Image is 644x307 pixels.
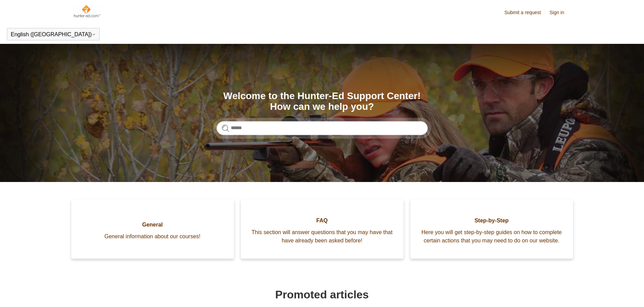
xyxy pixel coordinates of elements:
[251,228,393,245] span: This section will answer questions that you may have that have already been asked before!
[11,31,96,38] button: English ([GEOGRAPHIC_DATA])
[410,199,573,259] a: Step-by-Step Here you will get step-by-step guides on how to complete certain actions that you ma...
[71,199,234,259] a: General General information about our courses!
[73,286,571,303] h1: Promoted articles
[550,9,571,16] a: Sign in
[504,9,548,16] a: Submit a request
[599,284,639,302] div: Chat Support
[82,221,224,229] span: General
[421,217,563,225] span: Step-by-Step
[241,199,403,259] a: FAQ This section will answer questions that you may have that have already been asked before!
[217,91,428,112] h1: Welcome to the Hunter-Ed Support Center! How can we help you?
[73,4,101,18] img: Hunter-Ed Help Center home page
[82,232,224,241] span: General information about our courses!
[251,217,393,225] span: FAQ
[421,228,563,245] span: Here you will get step-by-step guides on how to complete certain actions that you may need to do ...
[217,121,428,135] input: Search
